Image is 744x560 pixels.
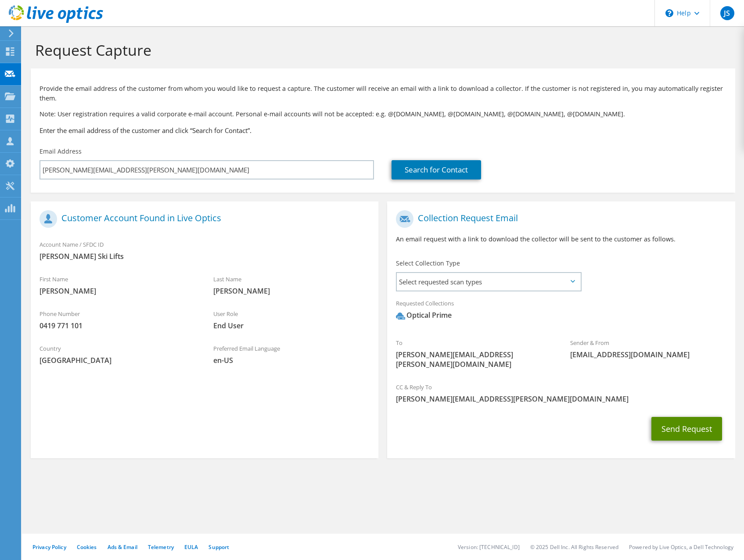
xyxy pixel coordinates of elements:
[530,543,618,551] li: © 2025 Dell Inc. All Rights Reserved
[40,84,726,103] p: Provide the email address of the customer from whom you would like to request a capture. The cust...
[458,543,520,551] li: Version: [TECHNICAL_ID]
[40,126,726,135] h3: Enter the email address of the customer and click “Search for Contact”.
[397,273,580,291] span: Select requested scan types
[561,334,735,364] div: Sender & From
[40,251,370,261] span: [PERSON_NAME] Ski Lifts
[392,160,481,179] a: Search for Contact
[387,294,735,329] div: Requested Collections
[396,259,460,268] label: Select Collection Type
[108,543,137,551] a: Ads & Email
[665,9,673,17] svg: \n
[213,355,370,365] span: en-US
[31,305,205,335] div: Phone Number
[32,543,66,551] a: Privacy Policy
[31,235,378,266] div: Account Name / SFDC ID
[387,334,561,373] div: To
[208,543,229,551] a: Support
[40,109,726,119] p: Note: User registration requires a valid corporate e-mail account. Personal e-mail accounts will ...
[40,321,196,330] span: 0419 771 101
[396,350,552,369] span: [PERSON_NAME][EMAIL_ADDRESS][PERSON_NAME][DOMAIN_NAME]
[213,286,370,296] span: [PERSON_NAME]
[40,210,365,228] h1: Customer Account Found in Live Optics
[396,210,722,228] h1: Collection Request Email
[77,543,97,551] a: Cookies
[629,543,733,551] li: Powered by Live Optics, a Dell Technology
[40,147,82,156] label: Email Address
[396,310,452,320] div: Optical Prime
[35,41,726,59] h1: Request Capture
[720,6,734,20] span: JS
[31,270,205,300] div: First Name
[205,305,378,335] div: User Role
[570,350,726,359] span: [EMAIL_ADDRESS][DOMAIN_NAME]
[184,543,198,551] a: EULA
[396,234,726,244] p: An email request with a link to download the collector will be sent to the customer as follows.
[213,321,370,330] span: End User
[205,339,378,370] div: Preferred Email Language
[40,355,196,365] span: [GEOGRAPHIC_DATA]
[40,286,196,296] span: [PERSON_NAME]
[387,378,735,408] div: CC & Reply To
[205,270,378,300] div: Last Name
[31,339,205,370] div: Country
[148,543,174,551] a: Telemetry
[396,394,726,404] span: [PERSON_NAME][EMAIL_ADDRESS][PERSON_NAME][DOMAIN_NAME]
[651,417,722,441] button: Send Request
